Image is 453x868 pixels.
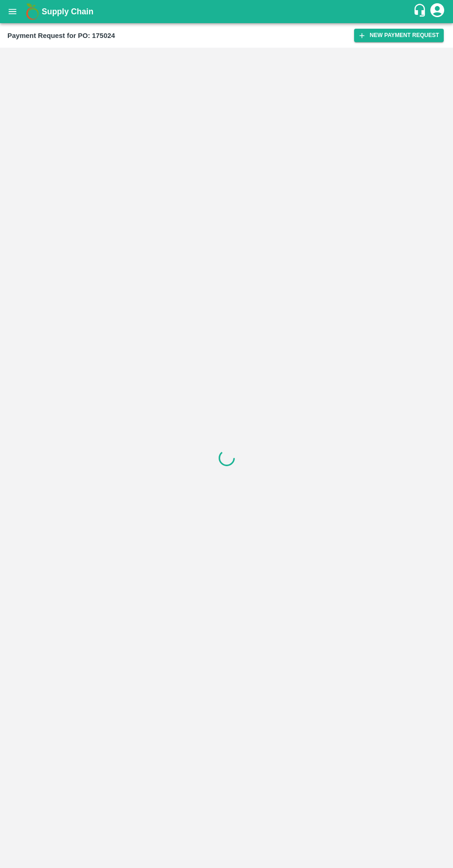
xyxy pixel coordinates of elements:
[413,3,429,20] div: customer-support
[7,32,115,39] b: Payment Request for PO: 175024
[23,2,42,21] img: logo
[42,5,413,18] a: Supply Chain
[2,1,23,22] button: open drawer
[429,2,446,21] div: account of current user
[42,7,93,16] b: Supply Chain
[354,29,444,42] button: New Payment Request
